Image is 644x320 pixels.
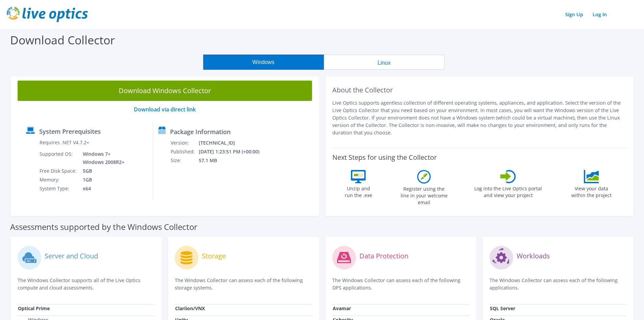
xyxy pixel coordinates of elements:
label: System Prerequisites [39,128,101,135]
label: Next Steps for using the Collector [332,153,437,162]
td: System Type: [39,184,78,193]
label: Server and Cloud [45,253,98,259]
label: Workloads [517,253,550,259]
p: The Windows Collector can assess each of the following storage systems. [175,277,312,292]
a: Download Windows Collector [18,81,312,101]
button: Linux [324,55,445,70]
label: Register using the line in your welcome email [399,184,449,206]
td: 1GB [78,175,126,184]
td: 57.1 MB [198,156,268,165]
label: Storage [202,253,226,259]
label: Package Information [170,128,231,135]
td: Windows 7+ Windows 2008R2+ [78,150,126,167]
td: Supported OS: [39,150,78,167]
label: View your data within the project [567,183,616,199]
td: [DATE] 1:23:51 PM (+00:00) [198,147,268,156]
td: Published: [170,147,198,156]
img: live_optics_svg.svg [7,7,88,22]
label: Log into the Live Optics portal and view your project [474,183,542,199]
p: The Windows Collector can assess each of the following applications. [490,277,626,292]
strong: Avamar [333,305,351,312]
h2: About the Collector [332,86,627,94]
td: x64 [78,184,126,193]
td: Memory: [39,175,78,184]
td: Free Disk Space: [39,167,78,175]
p: The Windows Collector can assess each of the following DPS applications. [332,277,469,292]
td: [TECHNICAL_ID] [198,138,268,147]
label: Assessments supported by the Windows Collector [10,223,197,230]
strong: SQL Server [490,305,515,312]
label: Download Collector [10,32,115,48]
p: Live Optics supports agentless collection of different operating systems, appliances, and applica... [332,99,627,136]
label: Data Protection [359,253,408,259]
strong: Clariion/VNX [175,305,205,312]
label: Requires .NET V4.7.2+ [40,139,89,146]
a: Download via direct link [134,106,196,113]
td: 5GB [78,167,126,175]
td: Version: [170,138,198,147]
label: Unzip and run the .exe [343,183,374,199]
button: Windows [203,55,324,70]
a: Sign Up [562,9,587,19]
strong: Optical Prime [18,305,50,312]
a: Log In [589,9,610,19]
p: The Windows Collector supports all of the Live Optics compute and cloud assessments. [18,277,154,292]
td: Size: [170,156,198,165]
